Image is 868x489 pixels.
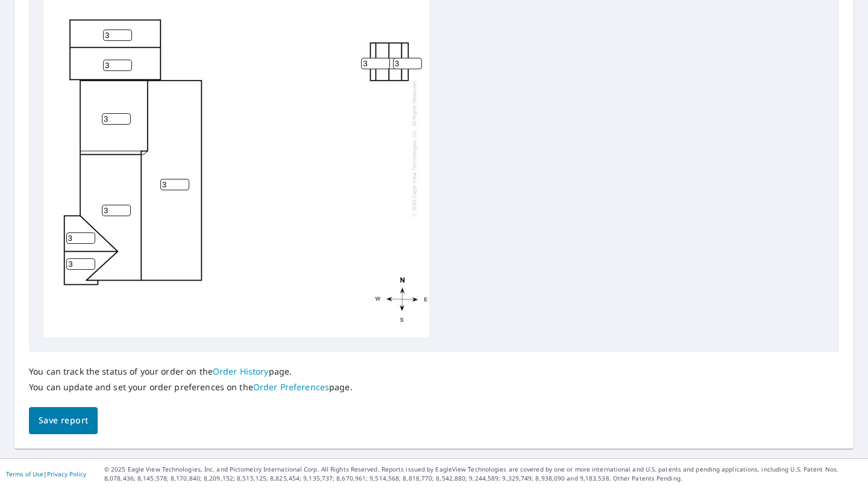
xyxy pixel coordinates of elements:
a: Order Preferences [253,381,329,393]
span: Save report [39,413,88,428]
p: | [6,470,86,478]
p: You can update and set your order preferences on the page. [29,382,353,393]
a: Terms of Use [6,470,43,478]
a: Order History [213,366,269,377]
button: Save report [29,407,98,434]
a: Privacy Policy [47,470,86,478]
p: © 2025 Eagle View Technologies, Inc. and Pictometry International Corp. All Rights Reserved. Repo... [104,465,862,483]
p: You can track the status of your order on the page. [29,366,353,377]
